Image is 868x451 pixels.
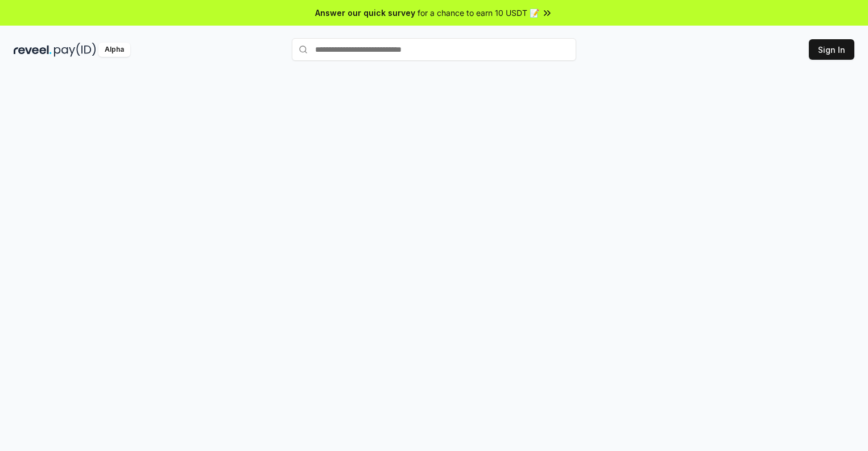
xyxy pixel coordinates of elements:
[418,7,539,19] span: for a chance to earn 10 USDT 📝
[14,43,52,57] img: reveel_dark
[54,43,96,57] img: pay_id
[809,39,854,60] button: Sign In
[315,7,415,19] span: Answer our quick survey
[98,43,130,57] div: Alpha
